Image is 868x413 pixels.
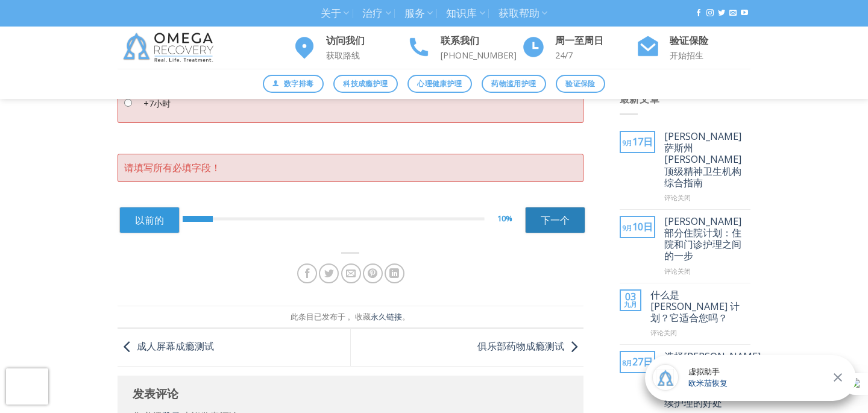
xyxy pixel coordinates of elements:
a: 固定在 Pinterest 上 [363,263,383,283]
a: 以前的 [119,207,180,233]
font: 下一个 [541,213,570,227]
a: 在 Twitter 上关注 [718,9,725,17]
font: +7小时 [143,98,171,109]
a: 发邮件给朋友 [341,263,361,283]
a: 心理健康护理 [407,75,472,93]
font: 什么是[PERSON_NAME] 计划？它适合您吗？ [650,288,740,324]
a: 在 YouTube 上关注 [741,9,748,17]
font: 请填写所有必填字段！ [124,161,221,174]
font: 治疗 [362,7,383,19]
font: 联系我们 [441,34,479,46]
a: 联系我们 [PHONE_NUMBER] [407,33,521,63]
font: 。 [402,311,410,322]
font: 俱乐部药物成瘾测试 [477,339,564,353]
a: 在 Facebook 上关注 [695,9,702,17]
font: 选择[PERSON_NAME][GEOGRAPHIC_DATA][PERSON_NAME]的门诊康复，享受灵活和持续护理的好处 [664,350,761,409]
a: 下一个 [525,207,585,233]
a: 科技成瘾护理 [333,75,398,93]
font: 验证保险 [565,78,595,89]
font: 药物滥用护理 [491,78,536,89]
img: 欧米茄恢复 [118,27,223,69]
font: 10% [497,213,512,224]
font: [PERSON_NAME]萨斯州[PERSON_NAME]顶级精神卫生机构综合指南 [664,130,741,189]
font: 周一至周日 [555,34,603,46]
font: [PERSON_NAME]部分住院计划：住院和门诊护理之间的一步 [664,215,741,263]
a: 药物滥用护理 [482,75,546,93]
font: 验证保险 [670,34,708,46]
a: 获取帮助 [498,2,547,25]
font: 发表评论 [133,386,178,401]
a: 治疗 [362,2,391,25]
font: [PHONE_NUMBER] [441,49,517,61]
font: 以前的 [135,213,164,227]
a: 成人屏幕成瘾测试 [118,339,214,353]
font: 科技成瘾护理 [343,78,388,89]
a: 服务 [404,2,433,25]
a: 俱乐部药物成瘾测试 [477,339,583,353]
a: 选择[PERSON_NAME][GEOGRAPHIC_DATA][PERSON_NAME]的门诊康复，享受灵活和持续护理的好处 [664,351,761,409]
a: 在 LinkedIn 上分享 [385,263,404,283]
a: 给我们发送电子邮件 [729,9,737,17]
font: 24/7 [555,49,573,61]
font: 评论关闭 [650,328,677,337]
font: 心理健康护理 [417,78,462,89]
a: 关于 [321,2,349,25]
a: 在 Twitter 上分享 [319,263,339,283]
font: 获取路线 [326,49,360,61]
a: [PERSON_NAME]萨斯州[PERSON_NAME]顶级精神卫生机构综合指南 [664,131,751,189]
font: 最新文章 [620,92,660,106]
a: 什么是[PERSON_NAME] 计划？它适合您吗？ [650,289,750,324]
a: 数字排毒 [263,75,324,93]
font: 获取帮助 [498,7,539,19]
font: 评论关闭 [664,266,691,276]
font: 服务 [404,7,425,19]
font: 此条目已发布于 。收藏 [291,311,371,322]
font: 开始招生 [670,49,703,61]
a: 永久链接 [371,311,402,322]
a: 知识库 [446,2,485,25]
a: 在 Instagram 上关注 [706,9,714,17]
a: 验证保险 [556,75,605,93]
font: 成人屏幕成瘾测试 [137,339,214,353]
font: 知识库 [446,7,477,19]
a: [PERSON_NAME]部分住院计划：住院和门诊护理之间的一步 [664,216,751,262]
font: 关于 [321,7,341,19]
a: 访问我们 获取路线 [292,33,407,63]
a: 在 Facebook 上分享 [297,263,317,283]
iframe: 验证码 [6,368,48,405]
font: 评论关闭 [664,193,691,202]
a: 验证保险 开始招生 [636,33,750,63]
font: 访问我们 [326,34,365,46]
font: 数字排毒 [284,78,313,89]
